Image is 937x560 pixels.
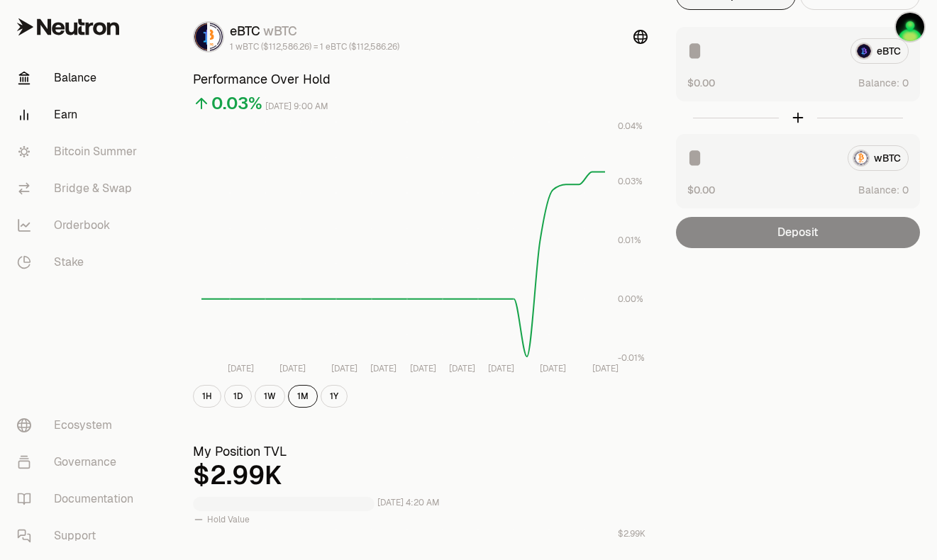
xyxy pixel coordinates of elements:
div: [DATE] 9:00 AM [265,99,328,115]
button: 1D [224,385,252,408]
img: wBTC Logo [210,23,223,51]
h3: My Position TVL [193,442,648,461]
img: Blue Ledger [896,13,924,41]
tspan: $2.99K [618,528,645,539]
tspan: 0.03% [618,176,643,187]
a: Earn [6,96,153,133]
tspan: [DATE] [592,363,619,374]
button: 1W [255,385,285,408]
tspan: 0.00% [618,293,643,305]
a: Bridge & Swap [6,170,153,207]
tspan: [DATE] [449,363,475,374]
button: $0.00 [687,75,715,90]
div: $2.99K [193,461,648,490]
a: Support [6,517,153,554]
span: Hold Value [207,514,250,525]
a: Balance [6,60,153,96]
a: Documentation [6,481,153,517]
button: 1Y [321,385,348,408]
a: Bitcoin Summer [6,133,153,170]
tspan: [DATE] [228,363,254,374]
tspan: [DATE] [488,363,514,374]
tspan: [DATE] [331,363,357,374]
button: 1H [193,385,221,408]
button: $0.00 [687,182,715,197]
tspan: [DATE] [410,363,436,374]
div: eBTC [230,21,399,41]
span: Balance: [858,76,899,90]
a: Orderbook [6,207,153,244]
a: Stake [6,244,153,281]
tspan: [DATE] [540,363,566,374]
img: eBTC Logo [194,23,207,51]
tspan: [DATE] [370,363,397,374]
h3: Performance Over Hold [193,69,648,89]
tspan: [DATE] [279,363,306,374]
tspan: -0.01% [618,352,645,364]
a: Governance [6,444,153,481]
div: 1 wBTC ($112,586.26) = 1 eBTC ($112,586.26) [230,41,399,52]
div: [DATE] 4:20 AM [377,495,440,511]
a: Ecosystem [6,407,153,444]
span: wBTC [263,23,297,39]
tspan: 0.04% [618,121,643,132]
button: 1M [288,385,318,408]
tspan: 0.01% [618,235,641,246]
div: 0.03% [211,92,262,115]
span: Balance: [858,183,899,197]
